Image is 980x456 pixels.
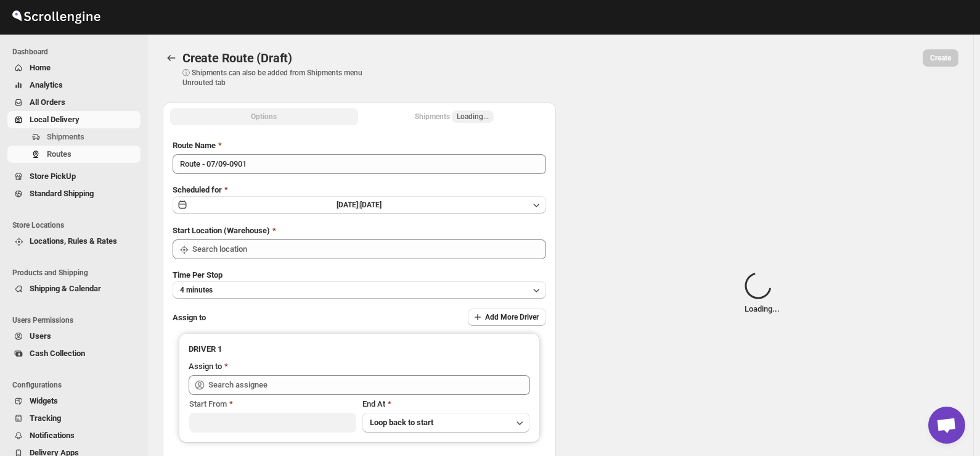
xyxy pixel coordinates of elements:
span: Shipments [47,132,84,141]
span: Dashboard [12,47,142,57]
button: All Orders [7,94,141,111]
span: All Orders [30,97,65,107]
button: Analytics [7,77,141,94]
div: Shipments [415,110,494,123]
span: Locations, Rules & Rates [30,236,117,246]
button: Widgets [7,392,141,410]
button: Shipping & Calendar [7,280,141,297]
button: Notifications [7,427,141,444]
button: Shipments [7,128,141,146]
button: Loop back to start [362,413,529,433]
span: Start Location (Warehouse) [173,226,270,235]
button: [DATE]|[DATE] [173,196,546,213]
span: Loop back to start [370,418,433,427]
button: Add More Driver [468,309,546,326]
button: Cash Collection [7,345,141,362]
div: Loading... [745,272,780,315]
button: Selected Shipments [361,108,549,125]
button: Routes [7,146,141,163]
span: Store PickUp [30,172,76,181]
span: Routes [47,149,71,159]
span: Local Delivery [30,115,80,124]
input: Search location [192,239,546,259]
span: [DATE] | [337,201,360,209]
span: Options [251,112,277,122]
span: Tracking [30,413,61,423]
span: Create Route (Draft) [182,51,292,65]
span: Time Per Stop [173,270,223,280]
span: Start From [189,399,227,408]
span: Users [30,331,51,341]
p: ⓘ Shipments can also be added from Shipments menu Unrouted tab [182,68,377,88]
span: Users Permissions [12,315,142,325]
button: All Route Options [170,108,358,125]
span: 4 minutes [180,285,213,295]
span: Loading... [457,112,489,122]
a: Open chat [928,407,965,444]
button: Users [7,328,141,345]
input: Search assignee [208,375,530,395]
span: Notifications [30,431,75,440]
span: Home [30,63,51,72]
button: Tracking [7,410,141,427]
div: End At [362,398,529,410]
button: 4 minutes [173,281,546,299]
span: Configurations [12,380,142,390]
input: Eg: Bengaluru Route [173,154,546,174]
span: Store Locations [12,220,142,230]
span: Widgets [30,396,58,405]
span: [DATE] [360,201,382,209]
button: Home [7,59,141,77]
span: Standard Shipping [30,189,94,198]
span: Products and Shipping [12,268,142,278]
span: Assign to [173,313,206,322]
span: Shipping & Calendar [30,284,101,293]
span: Route Name [173,141,216,150]
span: Cash Collection [30,349,85,358]
button: Routes [163,49,180,67]
div: Assign to [189,360,222,373]
span: Add More Driver [485,312,539,322]
span: Analytics [30,80,63,89]
h3: DRIVER 1 [189,343,530,355]
button: Locations, Rules & Rates [7,233,141,250]
span: Scheduled for [173,185,222,194]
